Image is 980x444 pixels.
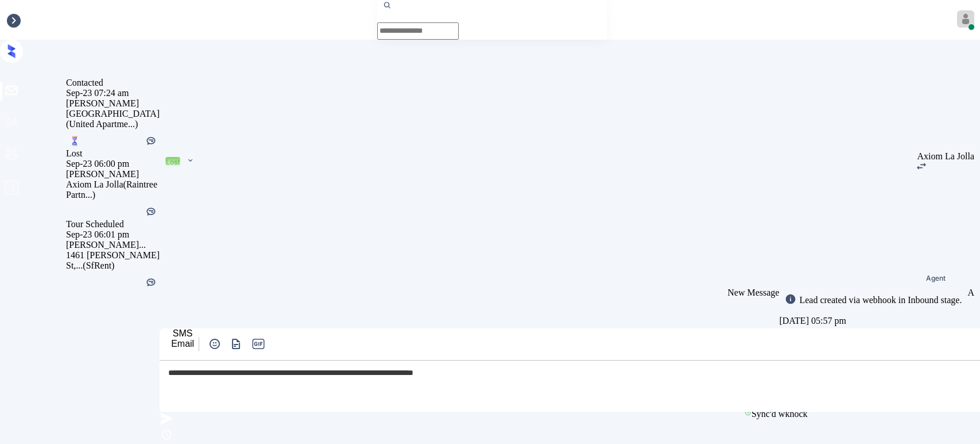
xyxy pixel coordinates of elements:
[66,169,160,179] div: [PERSON_NAME]
[917,151,974,162] div: Axiom La Jolla
[229,337,243,351] img: icon-zuma
[145,206,157,217] img: Kelsey was silent
[69,135,80,148] div: Waitlisted Lead
[796,295,962,305] div: Lead created via webhook in Inbound stage.
[66,159,160,169] div: Sep-23 06:00 pm
[145,206,157,219] div: Kelsey was silent
[171,339,194,349] div: Email
[145,135,157,147] img: Kelsey was silent
[208,337,222,351] img: icon-zuma
[166,158,180,166] div: Lost
[69,135,80,147] img: Waitlisted
[66,78,160,88] div: Contacted
[967,288,974,298] div: A
[145,277,157,288] img: Kelsey was silent
[66,179,160,200] div: Axiom La Jolla (Raintree Partn...)
[186,155,195,166] img: icon-zuma
[160,428,173,442] img: icon-zuma
[727,288,779,297] span: New Message
[66,240,160,250] div: [PERSON_NAME]...
[917,163,926,170] img: icon-zuma
[785,293,796,305] img: icon-zuma
[66,148,160,159] div: Lost
[779,313,967,329] div: [DATE] 05:57 pm
[145,135,157,148] div: Kelsey was silent
[3,179,20,200] span: profile
[957,10,974,28] img: avatar
[66,109,160,129] div: [GEOGRAPHIC_DATA] (United Apartme...)
[66,88,160,98] div: Sep-23 07:24 am
[66,229,160,240] div: Sep-23 06:01 pm
[6,15,27,25] div: Inbox
[160,412,173,426] img: icon-zuma
[66,250,160,271] div: 1461 [PERSON_NAME] St,... (SfRent)
[66,98,160,109] div: [PERSON_NAME]
[66,219,160,229] div: Tour Scheduled
[926,275,946,282] span: Agent
[171,328,194,339] div: SMS
[145,277,157,290] div: Kelsey was silent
